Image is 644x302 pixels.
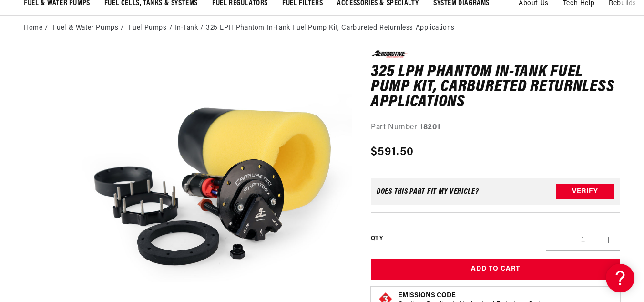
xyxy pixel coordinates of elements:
[371,235,383,243] label: QTY
[174,23,206,33] li: In-Tank
[24,23,620,33] nav: breadcrumbs
[377,188,479,196] div: Does This part fit My vehicle?
[206,23,455,33] li: 325 LPH Phantom In-Tank Fuel Pump Kit, Carbureted Returnless Applications
[371,144,414,161] span: $591.50
[129,23,167,33] a: Fuel Pumps
[53,23,119,33] a: Fuel & Water Pumps
[398,292,456,299] strong: Emissions Code
[371,65,620,110] h1: 325 LPH Phantom In-Tank Fuel Pump Kit, Carbureted Returnless Applications
[24,23,42,33] a: Home
[556,184,614,199] button: Verify
[420,124,440,131] strong: 18201
[371,259,620,280] button: Add to Cart
[371,122,620,134] div: Part Number:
